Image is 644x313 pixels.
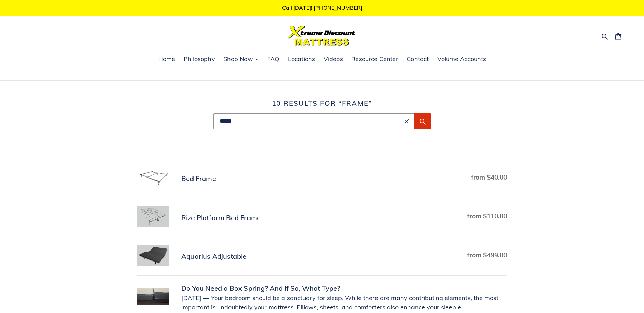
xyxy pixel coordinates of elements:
[180,54,218,64] a: Philosophy
[137,206,507,230] a: Rize Platform Bed Frame
[137,245,507,268] a: Aquarius Adjustable
[320,54,346,64] a: Videos
[220,54,262,64] button: Shop Now
[437,55,486,63] span: Volume Accounts
[403,117,411,125] button: Clear search term
[288,55,315,63] span: Locations
[434,54,490,64] a: Volume Accounts
[155,54,179,64] a: Home
[158,55,175,63] span: Home
[137,99,507,107] h1: 10 results for “Frame”
[407,55,429,63] span: Contact
[264,54,283,64] a: FAQ
[403,54,432,64] a: Contact
[348,54,402,64] a: Resource Center
[213,113,414,129] input: Search
[284,54,318,64] a: Locations
[351,55,398,63] span: Resource Center
[414,113,431,129] button: Submit
[223,55,253,63] span: Shop Now
[184,55,215,63] span: Philosophy
[288,26,356,46] img: Xtreme Discount Mattress
[137,167,507,191] a: Bed Frame
[267,55,279,63] span: FAQ
[324,55,343,63] span: Videos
